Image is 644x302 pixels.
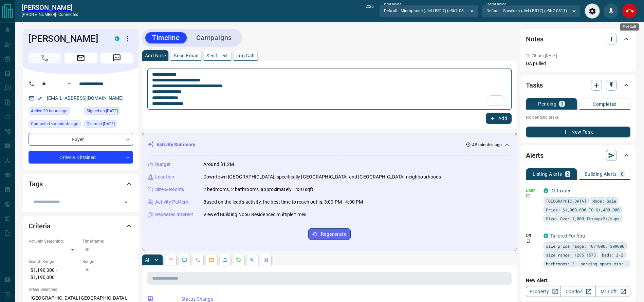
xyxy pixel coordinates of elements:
[203,173,441,181] p: Downtown [GEOGRAPHIC_DATA], specifically [GEOGRAPHIC_DATA] and [GEOGRAPHIC_DATA] neighbourhoods
[526,31,630,47] div: Notes
[250,257,255,263] svg: Opportunities
[100,53,133,63] span: Message
[58,12,78,17] span: connected
[155,173,174,181] p: Location
[87,120,115,127] span: Claimed [DATE]
[145,258,150,262] p: All
[157,141,195,148] p: Activity Summary
[206,53,228,58] p: Send Text
[526,232,539,239] p: Off
[546,243,624,249] span: sale price range: 1071000,1309000
[29,259,79,265] p: Search Range:
[87,108,118,114] span: Signed up [DATE]
[526,193,531,198] svg: Email
[263,257,269,263] svg: Agent Actions
[155,199,188,206] p: Activity Pattern
[29,151,133,164] div: Criteria Obtained
[592,197,616,204] span: Mode: Sale
[82,238,133,244] p: Timeframe:
[203,186,313,193] p: 2 bedrooms, 2 bathrooms, approximately 1430 sqft
[31,108,68,114] span: Active 20 hours ago
[620,23,639,31] div: End Call
[546,260,574,267] span: bathrooms: 2
[379,5,478,17] div: Default - Microphone (JieLi BR17) (e5b7:0811)
[29,33,105,44] h1: [PERSON_NAME]
[560,101,563,106] p: 0
[603,3,619,19] div: Mute
[595,286,630,297] a: Mr.Loft
[526,112,630,122] p: No pending tasks
[47,95,124,101] a: [EMAIL_ADDRESS][DOMAIN_NAME]
[29,133,133,146] div: Buyer
[585,172,617,176] p: Building Alerts
[31,120,78,127] span: Contacted < a minute ago
[22,12,78,18] p: [PHONE_NUMBER] -
[37,96,42,101] svg: Email Verified
[29,221,51,231] h2: Criteria
[544,233,548,238] div: condos.ca
[486,113,512,124] button: Add
[526,127,630,137] button: New Task
[622,3,637,19] div: End Call
[308,228,351,240] button: Regenerate
[29,218,133,234] div: Criteria
[152,72,507,107] textarea: To enrich screen reader interactions, please activate Accessibility in Grammarly extension settings
[155,161,171,168] p: Budget
[189,32,239,43] button: Campaigns
[203,211,306,218] p: Viewed Building Nobu Residences multiple times
[82,259,133,265] p: Budget:
[22,3,78,12] a: [PERSON_NAME]
[526,187,539,193] p: Daily
[472,142,502,148] p: 45 minutes ago
[526,150,544,161] h2: Alerts
[168,257,173,263] svg: Notes
[145,32,187,43] button: Timeline
[115,36,119,41] div: condos.ca
[550,233,585,239] a: Tailored For You
[526,80,543,91] h2: Tasks
[560,286,595,297] a: Condos
[236,257,241,263] svg: Requests
[121,197,131,207] button: Open
[526,77,630,93] div: Tasks
[29,238,79,244] p: Actively Searching:
[29,265,79,283] p: $1,190,000 - $1,190,000
[209,257,214,263] svg: Emails
[566,172,569,176] p: 2
[29,286,133,292] p: Areas Searched:
[29,176,133,192] div: Tags
[546,197,586,204] span: [GEOGRAPHIC_DATA]
[203,161,234,168] p: Around $1.2M
[526,239,531,243] svg: Push Notification Only
[482,5,581,17] div: Default - Speakers (JieLi BR17) (e5b7:0811)
[65,53,97,63] span: Email
[602,251,623,258] span: beds: 2-2
[366,3,374,19] p: 2:26
[84,120,133,130] div: Sun Sep 14 2025
[29,178,42,189] h2: Tags
[29,120,81,130] div: Mon Sep 15 2025
[533,172,562,176] p: Listing Alerts
[526,286,561,297] a: Property
[486,2,506,6] label: Output Device
[65,80,73,88] button: Open
[526,60,630,67] p: DA pulled
[546,206,620,213] span: Price: $1,000,000 TO $1,400,000
[546,215,620,222] span: Size: Over 1,000 ft<sup>2</sup>
[550,188,570,193] a: DT luxury
[621,172,624,176] p: 0
[384,2,401,6] label: Input Device
[236,53,254,58] p: Log Call
[148,138,511,151] div: Activity Summary45 minutes ago
[526,34,544,44] h2: Notes
[538,101,556,106] p: Pending
[593,102,617,107] p: Completed
[526,277,630,284] p: New Alert:
[526,53,557,58] p: 10:28 am [DATE]
[174,53,198,58] p: Send Email
[526,147,630,164] div: Alerts
[544,188,548,193] div: condos.ca
[195,257,201,263] svg: Calls
[581,260,628,267] span: parking spots min: 1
